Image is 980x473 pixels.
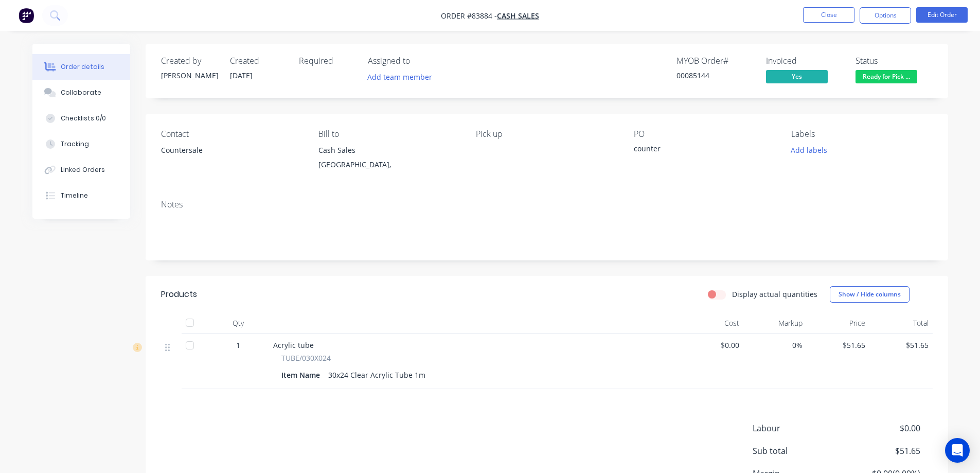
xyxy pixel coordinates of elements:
[803,7,854,23] button: Close
[945,438,970,463] div: Open Intercom Messenger
[753,445,844,457] span: Sub total
[61,114,106,123] div: Checklists 0/0
[318,143,459,176] div: Cash Sales[GEOGRAPHIC_DATA],
[368,70,438,84] button: Add team member
[860,7,911,24] button: Options
[273,340,314,350] span: Acrylic tube
[236,340,240,351] span: 1
[676,56,754,66] div: MYOB Order #
[161,70,218,81] div: [PERSON_NAME]
[32,80,130,106] button: Collaborate
[32,54,130,80] button: Order details
[844,422,920,434] span: $0.00
[916,7,968,23] button: Edit Order
[61,165,105,174] div: Linked Orders
[681,313,744,334] div: Cost
[230,56,287,66] div: Created
[161,143,302,176] div: Countersale
[732,289,817,300] label: Display actual quantities
[324,367,430,382] div: 30x24 Clear Acrylic Tube 1m
[856,70,917,85] button: Ready for Pick ...
[161,288,197,301] div: Products
[161,129,302,139] div: Contact
[869,313,933,334] div: Total
[676,70,754,81] div: 00085144
[281,367,324,382] div: Item Name
[476,129,617,139] div: Pick up
[61,191,88,200] div: Timeline
[318,129,459,139] div: Bill to
[441,11,497,21] span: Order #83884 -
[685,340,740,351] span: $0.00
[32,183,130,208] button: Timeline
[32,157,130,183] button: Linked Orders
[207,313,269,334] div: Qty
[318,143,459,157] div: Cash Sales
[161,200,933,209] div: Notes
[32,131,130,157] button: Tracking
[634,129,775,139] div: PO
[318,157,459,172] div: [GEOGRAPHIC_DATA],
[844,445,920,457] span: $51.65
[807,313,870,334] div: Price
[497,11,539,21] a: Cash Sales
[791,129,932,139] div: Labels
[743,313,807,334] div: Markup
[766,70,828,83] span: Yes
[856,56,933,66] div: Status
[874,340,929,351] span: $51.65
[747,340,803,351] span: 0%
[830,286,910,303] button: Show / Hide columns
[281,353,331,363] span: TUBE/030X024
[19,8,34,23] img: Factory
[299,56,355,66] div: Required
[61,88,101,97] div: Collaborate
[634,143,762,157] div: counter
[61,139,89,149] div: Tracking
[362,70,437,84] button: Add team member
[753,422,844,434] span: Labour
[766,56,843,66] div: Invoiced
[368,56,471,66] div: Assigned to
[32,106,130,131] button: Checklists 0/0
[856,70,917,83] span: Ready for Pick ...
[161,143,302,157] div: Countersale
[61,62,104,72] div: Order details
[811,340,866,351] span: $51.65
[161,56,218,66] div: Created by
[230,71,253,80] span: [DATE]
[786,143,833,157] button: Add labels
